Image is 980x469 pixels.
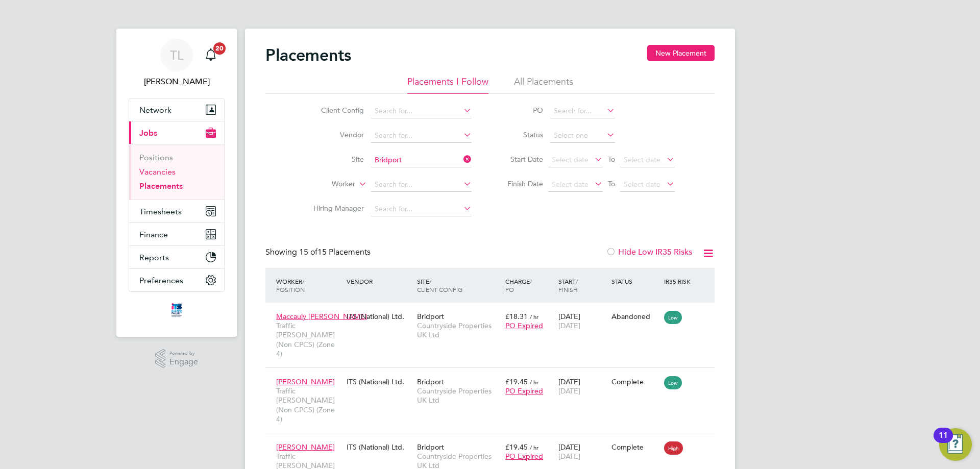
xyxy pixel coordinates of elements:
[129,200,224,223] button: Timesheets
[139,128,157,138] span: Jobs
[299,247,371,257] span: 15 Placements
[305,130,364,139] label: Vendor
[647,45,715,61] button: New Placement
[139,253,169,262] span: Reports
[503,272,556,299] div: Charge
[606,247,692,257] label: Hide Low IR35 Risks
[558,386,580,396] span: [DATE]
[417,442,444,452] span: Bridport
[139,181,183,191] a: Placements
[265,45,351,65] h2: Placements
[139,230,168,239] span: Finance
[169,349,198,358] span: Powered by
[305,155,364,164] label: Site
[344,272,414,290] div: Vendor
[276,312,367,321] span: Maccauly [PERSON_NAME]
[276,442,335,452] span: [PERSON_NAME]
[274,372,715,380] a: [PERSON_NAME]Traffic [PERSON_NAME] (Non CPCS) (Zone 4)ITS (National) Ltd.BridportCountryside Prop...
[274,306,715,315] a: Maccauly [PERSON_NAME]Traffic [PERSON_NAME] (Non CPCS) (Zone 4)ITS (National) Ltd.BridportCountry...
[505,452,543,461] span: PO Expired
[305,106,364,115] label: Client Config
[550,129,615,143] input: Select one
[417,377,444,386] span: Bridport
[155,349,199,368] a: Powered byEngage
[552,180,589,189] span: Select date
[265,247,373,258] div: Showing
[129,246,224,268] button: Reports
[611,377,659,386] div: Complete
[297,179,355,189] label: Worker
[201,39,221,71] a: 20
[611,442,659,452] div: Complete
[274,437,715,446] a: [PERSON_NAME]Traffic [PERSON_NAME] (Non CPCS) (Zone 4)ITS (National) Ltd.BridportCountryside Prop...
[407,76,488,94] li: Placements I Follow
[129,144,224,200] div: Jobs
[213,42,226,55] span: 20
[556,272,609,299] div: Start
[939,435,948,449] div: 11
[556,437,609,466] div: [DATE]
[129,39,225,88] a: TL[PERSON_NAME]
[139,167,176,177] a: Vacancies
[505,321,543,330] span: PO Expired
[299,247,317,257] span: 15 of
[624,180,660,189] span: Select date
[129,302,225,318] a: Go to home page
[530,378,538,386] span: / hr
[129,76,225,88] span: Tim Lerwill
[276,377,335,386] span: [PERSON_NAME]
[497,130,543,139] label: Status
[558,321,580,330] span: [DATE]
[139,276,183,285] span: Preferences
[417,312,444,321] span: Bridport
[505,386,543,396] span: PO Expired
[129,98,224,121] button: Network
[664,311,682,324] span: Low
[276,386,341,424] span: Traffic [PERSON_NAME] (Non CPCS) (Zone 4)
[505,312,528,321] span: £18.31
[556,307,609,335] div: [DATE]
[505,377,528,386] span: £19.45
[305,204,364,213] label: Hiring Manager
[558,452,580,461] span: [DATE]
[624,155,660,164] span: Select date
[139,153,173,162] a: Positions
[274,272,344,299] div: Worker
[417,386,500,405] span: Countryside Properties UK Ltd
[169,358,198,366] span: Engage
[417,277,462,293] span: / Client Config
[371,178,472,192] input: Search for...
[505,442,528,452] span: £19.45
[514,76,573,94] li: All Placements
[530,313,538,320] span: / hr
[170,48,183,62] span: TL
[371,129,472,143] input: Search for...
[664,441,683,455] span: High
[497,106,543,115] label: PO
[558,277,578,293] span: / Finish
[371,153,472,167] input: Search for...
[344,437,414,457] div: ITS (National) Ltd.
[139,207,182,216] span: Timesheets
[129,269,224,291] button: Preferences
[169,302,184,318] img: itsconstruction-logo-retina.png
[611,312,659,321] div: Abandoned
[550,104,615,118] input: Search for...
[497,155,543,164] label: Start Date
[139,105,171,115] span: Network
[552,155,589,164] span: Select date
[116,29,237,337] nav: Main navigation
[417,321,500,339] span: Countryside Properties UK Ltd
[556,372,609,401] div: [DATE]
[129,121,224,144] button: Jobs
[505,277,532,293] span: / PO
[530,443,538,451] span: / hr
[661,272,697,290] div: IR35 Risk
[605,153,618,166] span: To
[344,307,414,326] div: ITS (National) Ltd.
[497,179,543,188] label: Finish Date
[276,321,341,358] span: Traffic [PERSON_NAME] (Non CPCS) (Zone 4)
[609,272,662,290] div: Status
[414,272,503,299] div: Site
[344,372,414,391] div: ITS (National) Ltd.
